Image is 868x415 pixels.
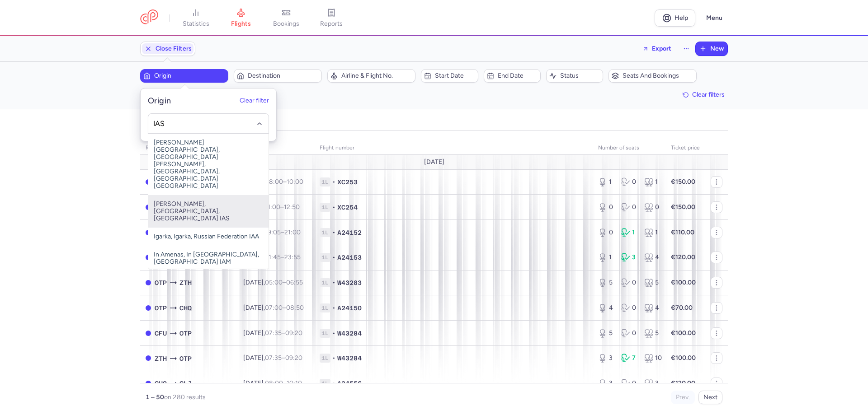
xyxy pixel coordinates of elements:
a: statistics [173,8,218,28]
span: Status [560,72,600,79]
span: • [332,379,335,388]
div: 0 [621,203,637,212]
span: Help [675,14,688,21]
span: ZTH [179,278,192,288]
span: [DATE], [243,253,301,261]
a: flights [218,8,264,28]
strong: €150.00 [671,203,695,211]
span: [DATE], [243,203,300,211]
div: 1 [644,177,660,187]
span: Destination [248,72,319,79]
div: 0 [644,203,660,212]
span: • [332,303,335,312]
span: [DATE], [243,178,303,186]
strong: €100.00 [671,354,696,362]
div: 10 [644,354,660,363]
span: Origin [154,72,225,79]
span: New [710,45,724,52]
div: 0 [621,278,637,287]
time: 08:00 [265,379,283,387]
button: Export [637,42,677,56]
span: reports [320,20,343,28]
time: 06:55 [286,279,303,286]
span: [PERSON_NAME], [GEOGRAPHIC_DATA], [GEOGRAPHIC_DATA] IAS [148,195,269,228]
span: [PERSON_NAME][GEOGRAPHIC_DATA], [GEOGRAPHIC_DATA][PERSON_NAME], [GEOGRAPHIC_DATA], [GEOGRAPHIC_DA... [148,134,269,195]
span: Export [652,45,671,52]
span: [DATE], [243,279,303,286]
span: OTP [155,303,167,313]
span: 1L [320,177,330,187]
span: – [265,354,302,362]
time: 19:05 [265,228,281,236]
span: OTP [179,328,192,338]
span: End date [498,72,538,79]
time: 23:55 [284,253,301,261]
th: Flight number [314,141,593,155]
strong: €100.00 [671,329,696,337]
span: A24153 [337,253,362,262]
div: 4 [598,303,614,312]
button: Status [546,69,603,83]
div: 5 [598,278,614,287]
div: 0 [621,379,637,388]
div: 4 [644,253,660,262]
span: CFU [155,328,167,338]
span: 1L [320,253,330,262]
span: XC253 [337,177,358,187]
div: 7 [621,354,637,363]
div: 3 [598,379,614,388]
span: A24150 [337,303,362,312]
span: – [265,329,302,337]
time: 21:00 [284,228,301,236]
time: 07:35 [265,354,282,362]
span: [DATE], [243,354,302,362]
span: on 280 results [164,393,206,401]
time: 09:20 [285,354,302,362]
time: 12:50 [284,203,300,211]
span: Airline & Flight No. [341,72,412,79]
button: Destination [234,69,322,83]
div: 0 [598,203,614,212]
th: route [140,141,238,155]
strong: €120.00 [671,379,695,387]
span: XC254 [337,203,358,212]
time: 10:00 [287,178,303,186]
span: Igarka, Igarka, Russian Federation IAA [148,228,269,246]
strong: €100.00 [671,279,696,286]
button: Airline & Flight No. [327,69,415,83]
div: 0 [621,329,637,338]
a: CitizenPlane red outlined logo [140,9,158,26]
input: -searchbox [153,119,264,129]
div: 1 [598,177,614,187]
span: 1L [320,329,330,338]
span: In Amenas, In [GEOGRAPHIC_DATA], [GEOGRAPHIC_DATA] IAM [148,246,269,271]
button: Close Filters [141,42,195,56]
span: • [332,228,335,237]
time: 21:45 [265,253,281,261]
span: CHQ [155,378,167,388]
span: • [332,329,335,338]
time: 07:00 [265,304,283,312]
div: 5 [644,329,660,338]
h5: Origin [148,96,171,106]
time: 08:50 [286,304,304,312]
div: 0 [621,303,637,312]
button: Clear filter [240,98,269,105]
th: number of seats [593,141,665,155]
strong: €120.00 [671,253,695,261]
span: [DATE], [243,304,304,312]
span: – [265,253,301,261]
span: 1L [320,228,330,237]
span: – [265,279,303,286]
span: CLJ [179,378,192,388]
span: statistics [183,20,209,28]
span: W43284 [337,354,362,363]
span: 1L [320,354,330,363]
button: Menu [701,9,728,27]
th: Ticket price [665,141,705,155]
a: bookings [264,8,309,28]
span: – [265,379,302,387]
span: • [332,278,335,287]
button: Seats and bookings [609,69,697,83]
div: 3 [621,253,637,262]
